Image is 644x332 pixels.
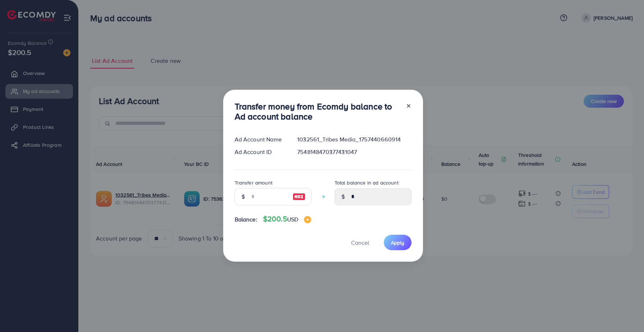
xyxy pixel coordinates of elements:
[263,215,311,224] h4: $200.5
[304,216,311,223] img: image
[235,179,272,186] label: Transfer amount
[351,239,369,247] span: Cancel
[335,179,399,186] label: Total balance in ad account
[384,235,411,250] button: Apply
[235,101,400,122] h3: Transfer money from Ecomdy balance to Ad account balance
[391,239,404,246] span: Apply
[291,148,417,156] div: 7548148470377431047
[291,135,417,144] div: 1032561_Tribes Media_1757440660914
[229,135,292,144] div: Ad Account Name
[229,148,292,156] div: Ad Account ID
[342,235,378,250] button: Cancel
[287,215,298,223] span: USD
[235,215,257,224] span: Balance:
[293,192,305,201] img: image
[613,300,639,327] iframe: Chat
